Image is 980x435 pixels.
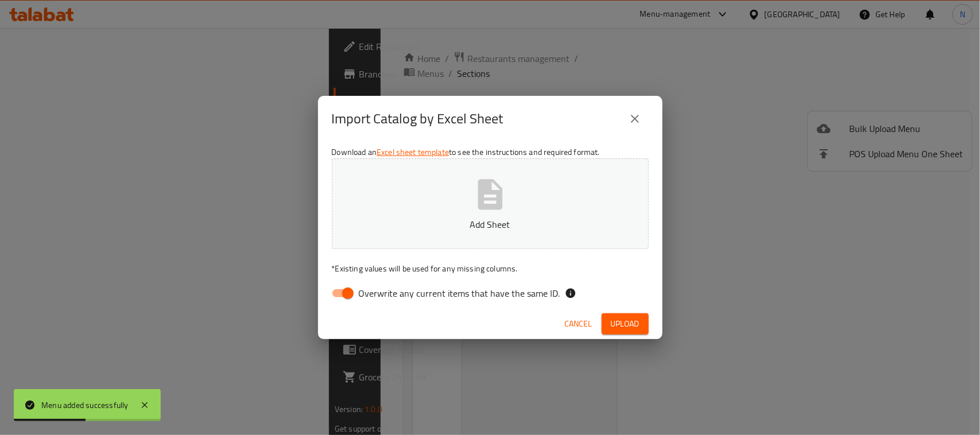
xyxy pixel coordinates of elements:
p: Existing values will be used for any missing columns. [332,263,649,274]
a: Excel sheet template [377,145,449,160]
p: Add Sheet [350,218,631,231]
button: Add Sheet [332,158,649,249]
button: Upload [602,313,649,335]
svg: If the overwrite option isn't selected, then the items that match an existing ID will be ignored ... [565,288,576,299]
div: Download an to see the instructions and required format. [318,142,663,308]
div: Menu added successfully [41,399,129,411]
button: close [621,105,649,133]
span: Cancel [565,317,592,331]
span: Upload [611,317,640,331]
h2: Import Catalog by Excel Sheet [332,110,503,128]
span: Overwrite any current items that have the same ID. [359,286,560,300]
button: Cancel [560,313,597,335]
